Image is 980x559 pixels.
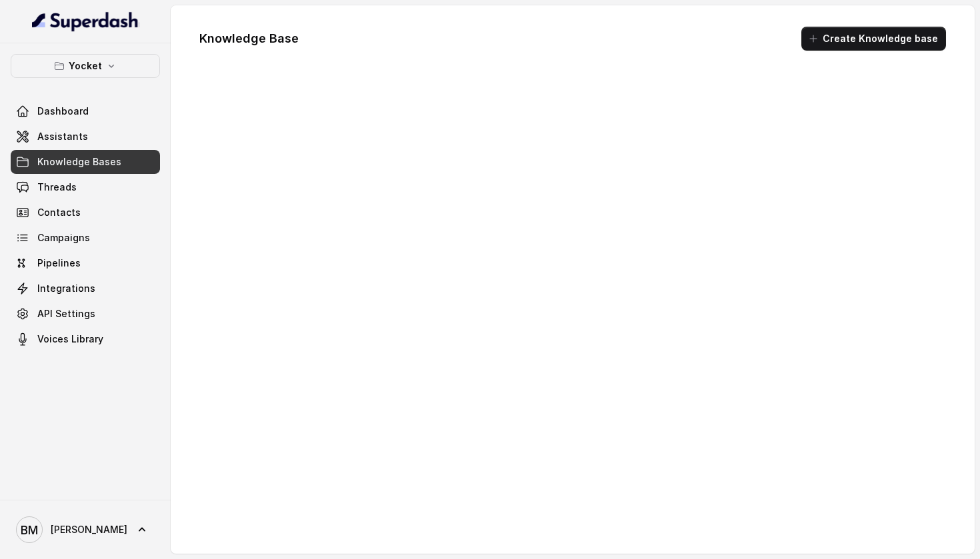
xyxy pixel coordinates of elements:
[32,11,139,32] img: light.svg
[11,327,160,351] a: Voices Library
[11,511,160,548] a: [PERSON_NAME]
[11,125,160,149] a: Assistants
[37,181,77,194] span: Threads
[37,231,90,245] span: Campaigns
[11,54,160,78] button: Yocket
[37,155,121,169] span: Knowledge Bases
[11,99,160,123] a: Dashboard
[69,58,102,74] p: Yocket
[37,307,95,320] span: API Settings
[51,523,127,536] span: [PERSON_NAME]
[801,27,946,51] button: Create Knowledge base
[11,226,160,250] a: Campaigns
[11,277,160,300] a: Integrations
[37,130,88,143] span: Assistants
[37,105,89,118] span: Dashboard
[37,282,95,295] span: Integrations
[11,175,160,199] a: Threads
[199,28,299,49] h1: Knowledge Base
[11,150,160,174] a: Knowledge Bases
[37,257,81,270] span: Pipelines
[21,523,38,537] text: BM
[11,251,160,275] a: Pipelines
[37,332,103,346] span: Voices Library
[37,206,81,219] span: Contacts
[11,201,160,225] a: Contacts
[11,302,160,326] a: API Settings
